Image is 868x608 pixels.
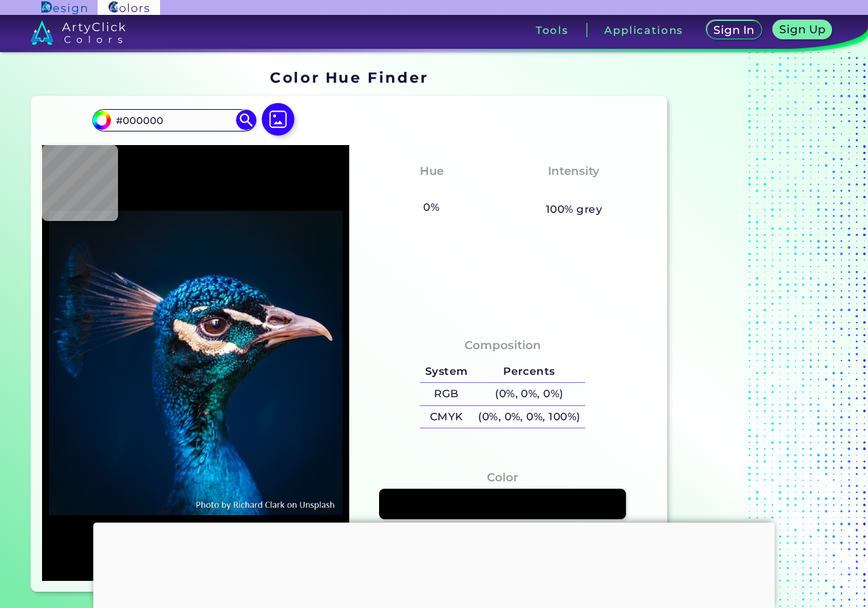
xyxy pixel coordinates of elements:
[673,64,842,597] iframe: Advertisement
[111,111,237,129] input: type color..
[715,25,754,36] h5: Sign In
[473,383,585,405] h5: (0%, 0%, 0%)
[420,361,473,383] h5: System
[94,523,775,607] iframe: Advertisement
[420,406,473,428] h5: CMYK
[31,20,126,45] img: logo_artyclick_colors_white.svg
[604,25,684,35] h3: Applications
[546,201,602,218] h5: 100% grey
[781,24,825,35] h5: Sign Up
[262,103,294,136] img: icon picture
[420,161,443,181] h4: Hue
[487,468,518,487] h4: Color
[774,21,831,39] a: Sign Up
[536,25,569,35] h3: Tools
[409,182,454,199] h3: None
[49,152,342,575] img: img_pavlin.jpg
[418,199,444,216] h5: 0%
[473,406,585,428] h5: (0%, 0%, 0%, 100%)
[420,383,473,405] h5: RGB
[465,336,541,355] h4: Composition
[236,110,256,130] img: icon search
[551,182,597,199] h3: None
[473,361,585,383] h5: Percents
[708,21,761,39] a: Sign In
[270,67,428,87] h1: Color Hue Finder
[41,1,87,14] img: ArtyClick Design logo
[548,161,599,181] h4: Intensity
